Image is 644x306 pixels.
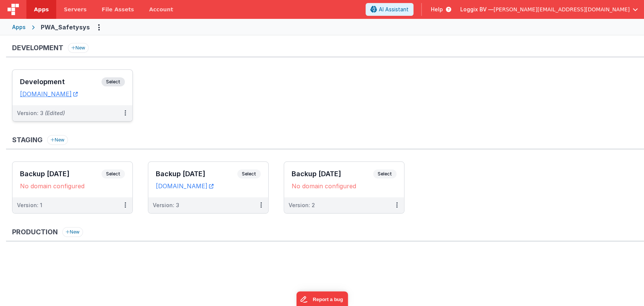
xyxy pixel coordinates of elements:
h3: Staging [12,136,43,144]
span: Servers [64,6,86,13]
span: Select [373,169,397,178]
span: Select [237,169,261,178]
button: New [62,227,83,237]
span: AI Assistant [379,6,409,13]
h3: Production [12,228,58,236]
button: New [47,135,68,145]
span: File Assets [102,6,134,13]
span: (Edited) [45,110,65,116]
span: Select [101,77,125,86]
span: Apps [34,6,49,13]
div: No domain configured [292,182,397,190]
span: Select [101,169,125,178]
div: No domain configured [20,182,125,190]
span: Help [431,6,443,13]
button: Options [93,21,105,33]
div: Version: 3 [17,109,65,117]
div: Version: 3 [153,201,179,209]
button: AI Assistant [366,3,413,16]
h3: Development [12,44,63,52]
span: [PERSON_NAME][EMAIL_ADDRESS][DOMAIN_NAME] [493,6,630,13]
h3: Backup [DATE] [20,170,101,178]
h3: Development [20,78,101,86]
a: [DOMAIN_NAME] [156,182,214,190]
div: Version: 1 [17,201,42,209]
a: [DOMAIN_NAME] [20,90,78,98]
button: Loggix BV — [PERSON_NAME][EMAIL_ADDRESS][DOMAIN_NAME] [460,6,638,13]
button: New [68,43,89,53]
div: Version: 2 [289,201,315,209]
span: Loggix BV — [460,6,493,13]
h3: Backup [DATE] [292,170,373,178]
div: Apps [12,23,26,31]
div: PWA_Safetysys [41,23,90,32]
h3: Backup [DATE] [156,170,237,178]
